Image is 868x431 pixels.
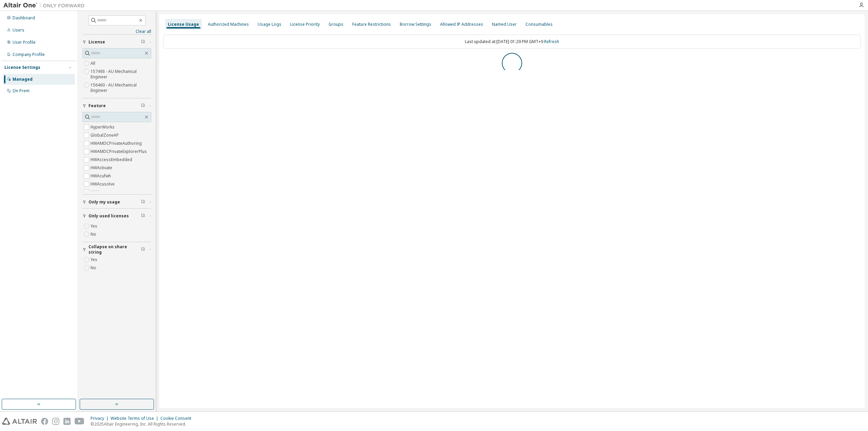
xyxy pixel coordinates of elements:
[91,131,120,139] label: GlobalZoneAP
[91,222,99,230] label: Yes
[13,88,29,94] div: On Prem
[91,180,116,188] label: HWAcusolve
[91,256,99,264] label: Yes
[91,123,116,131] label: HyperWorks
[91,139,143,148] label: HWAMDCPrivateAuthoring
[82,98,151,113] button: Feature
[63,418,71,425] img: linkedin.svg
[91,156,134,164] label: HWAccessEmbedded
[91,188,115,196] label: HWAcutrace
[82,35,151,50] button: License
[168,22,199,27] div: License Usage
[400,22,431,27] div: Borrow Settings
[290,22,320,27] div: License Priority
[13,52,45,57] div: Company Profile
[163,35,861,49] div: Last updated at: [DATE] 01:29 PM GMT+9
[13,15,35,21] div: Dashboard
[41,418,48,425] img: facebook.svg
[82,195,151,210] button: Only my usage
[160,416,195,421] div: Cookie Consent
[440,22,483,27] div: Allowed IP Addresses
[91,264,98,272] label: No
[13,40,36,45] div: User Profile
[91,416,111,421] div: Privacy
[141,199,145,205] span: Clear filter
[88,244,141,255] span: Collapse on share string
[2,418,37,425] img: altair_logo.svg
[91,148,148,156] label: HWAMDCPrivateExplorerPlus
[141,247,145,252] span: Clear filter
[91,421,195,427] p: © 2025 Altair Engineering, Inc. All Rights Reserved.
[91,67,151,81] label: 157493 - AU Mechanical Engineer
[526,22,553,27] div: Consumables
[88,213,129,219] span: Only used licenses
[82,209,151,223] button: Only used licenses
[13,27,24,33] div: Users
[82,29,151,34] a: Clear all
[111,416,160,421] div: Website Terms of Use
[91,81,151,95] label: 156460 - AU Mechanical Engineer
[91,230,98,238] label: No
[88,103,106,109] span: Feature
[75,418,84,425] img: youtube.svg
[91,59,97,67] label: All
[3,2,88,9] img: Altair One
[91,164,114,172] label: HWActivate
[91,172,112,180] label: HWAcufwh
[4,65,40,70] div: License Settings
[141,213,145,219] span: Clear filter
[544,39,559,44] a: Refresh
[258,22,281,27] div: Usage Logs
[88,199,120,205] span: Only my usage
[141,103,145,109] span: Clear filter
[13,77,33,82] div: Managed
[329,22,343,27] div: Groups
[82,242,151,257] button: Collapse on share string
[141,39,145,45] span: Clear filter
[492,22,517,27] div: Named User
[52,418,59,425] img: instagram.svg
[352,22,391,27] div: Feature Restrictions
[88,39,105,45] span: License
[208,22,249,27] div: Authorized Machines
